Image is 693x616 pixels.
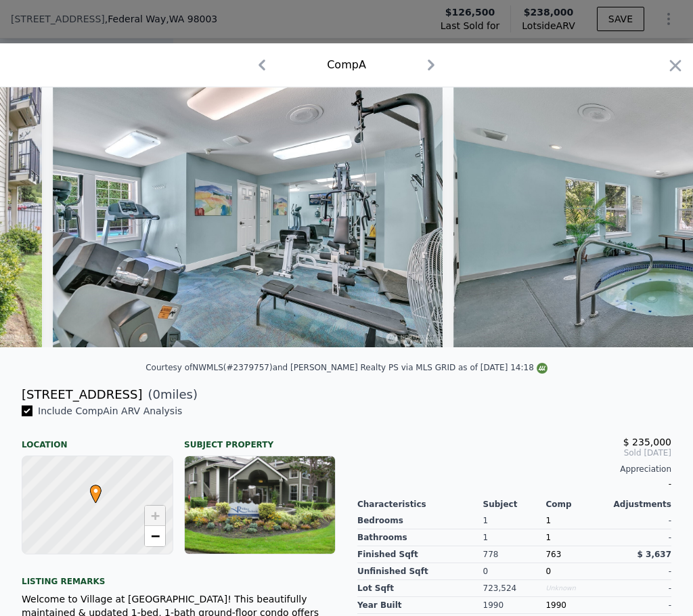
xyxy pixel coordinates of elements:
[22,385,142,404] div: [STREET_ADDRESS]
[608,512,671,529] div: -
[545,516,551,525] span: 1
[32,405,187,416] span: Include Comp A in ARV Analysis
[145,506,165,526] a: Zoom in
[545,529,608,546] div: 1
[545,567,551,576] span: 0
[327,57,366,73] div: Comp A
[87,481,105,501] span: •
[151,507,160,524] span: +
[357,475,671,493] div: -
[151,527,160,544] span: −
[638,550,671,559] span: $ 3,637
[22,565,336,587] div: Listing remarks
[483,499,546,510] div: Subject
[357,464,671,475] div: Appreciation
[608,563,671,580] div: -
[483,529,546,546] div: 1
[357,546,483,563] div: Finished Sqft
[545,550,561,559] span: 763
[357,529,483,546] div: Bathrooms
[483,580,546,597] div: 723,524
[608,499,671,510] div: Adjustments
[357,512,483,529] div: Bedrooms
[357,499,483,510] div: Characteristics
[537,363,547,374] img: NWMLS Logo
[146,363,547,372] div: Courtesy of NWMLS (#2379757) and [PERSON_NAME] Realty PS via MLS GRID as of [DATE] 14:18
[184,428,336,450] div: Subject Property
[153,387,160,401] span: 0
[145,526,165,546] a: Zoom out
[608,597,671,614] div: -
[142,385,198,404] span: ( miles)
[483,546,546,563] div: 778
[22,428,173,450] div: Location
[483,512,546,529] div: 1
[357,563,483,580] div: Unfinished Sqft
[623,437,671,447] span: $ 235,000
[545,499,608,510] div: Comp
[483,563,546,580] div: 0
[483,597,546,614] div: 1990
[545,597,608,614] div: 1990
[357,597,483,614] div: Year Built
[608,580,671,597] div: -
[357,580,483,597] div: Lot Sqft
[357,447,671,458] span: Sold [DATE]
[545,580,608,597] div: Unknown
[608,529,671,546] div: -
[87,485,95,493] div: •
[53,87,443,347] img: Property Img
